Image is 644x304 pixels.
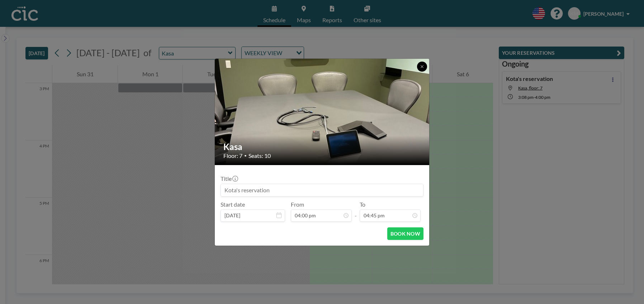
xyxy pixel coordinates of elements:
span: - [355,203,357,219]
label: Start date [221,201,245,208]
span: Seats: 10 [248,152,271,159]
span: • [244,153,247,158]
label: From [291,201,304,208]
h2: Kasa [223,141,421,152]
button: BOOK NOW [387,227,423,240]
span: Floor: 7 [223,152,242,159]
label: To [360,201,365,208]
input: Kota's reservation [221,184,423,196]
label: Title [221,175,237,182]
